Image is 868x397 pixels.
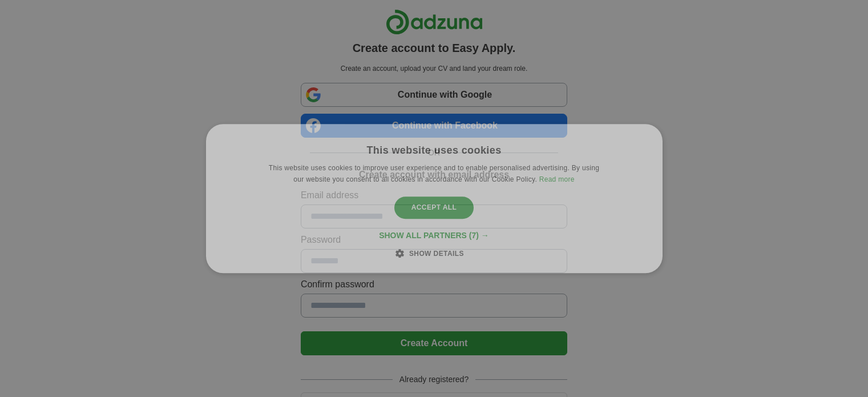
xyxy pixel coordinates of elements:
[469,231,489,240] span: (7) →
[394,197,474,219] div: Accept all
[269,164,599,183] span: This website uses cookies to improve user experience and to enable personalised advertising. By u...
[379,231,467,240] span: Show all partners
[404,247,464,259] div: Show details
[409,250,464,258] span: Show details
[206,124,663,273] div: Cookie consent dialog
[379,230,489,240] div: Show all partners (7) →
[539,175,575,183] a: Read more, opens a new window
[366,144,501,157] div: This website uses cookies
